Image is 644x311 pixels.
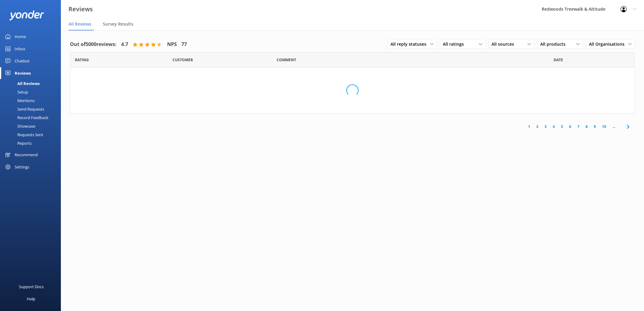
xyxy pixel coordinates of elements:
[15,161,29,173] div: Settings
[583,124,591,129] a: 8
[4,122,35,130] div: Showcase
[533,124,541,129] a: 2
[4,88,28,96] div: Setup
[609,124,618,129] span: ...
[4,105,61,113] a: Send Requests
[525,124,533,129] a: 1
[550,124,558,129] a: 4
[4,96,35,105] div: Mentions
[4,96,61,105] a: Mentions
[4,79,61,88] a: All Reviews
[540,41,569,48] span: All products
[554,57,563,63] span: Date
[589,41,628,48] span: All Organisations
[15,55,30,67] div: Chatbot
[4,105,44,113] div: Send Requests
[15,30,26,43] div: Home
[4,122,61,130] a: Showcase
[181,41,187,48] h4: 77
[9,10,44,20] img: yonder-white-logo.png
[4,88,61,96] a: Setup
[173,57,193,63] span: Date
[599,124,609,129] a: 10
[574,124,583,129] a: 7
[492,41,518,48] span: All sources
[75,57,89,63] span: Date
[4,130,43,139] div: Requests Sent
[27,293,35,305] div: Help
[566,124,574,129] a: 6
[121,41,128,48] h4: 4.7
[541,124,550,129] a: 3
[15,43,25,55] div: Inbox
[390,41,430,48] span: All reply statuses
[4,113,48,122] div: Record Feedback
[443,41,467,48] span: All ratings
[15,67,31,79] div: Reviews
[15,149,38,161] div: Recommend
[4,139,61,147] a: Reports
[591,124,599,129] a: 9
[4,113,61,122] a: Record Feedback
[4,79,40,88] div: All Reviews
[70,41,117,48] h4: Out of 5000 reviews:
[277,57,296,63] span: Question
[558,124,566,129] a: 5
[19,281,44,293] div: Support Docs
[4,139,32,147] div: Reports
[4,130,61,139] a: Requests Sent
[167,41,177,48] h4: NPS
[103,21,133,27] span: Survey Results
[68,4,93,14] h3: Reviews
[68,21,91,27] span: All Reviews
